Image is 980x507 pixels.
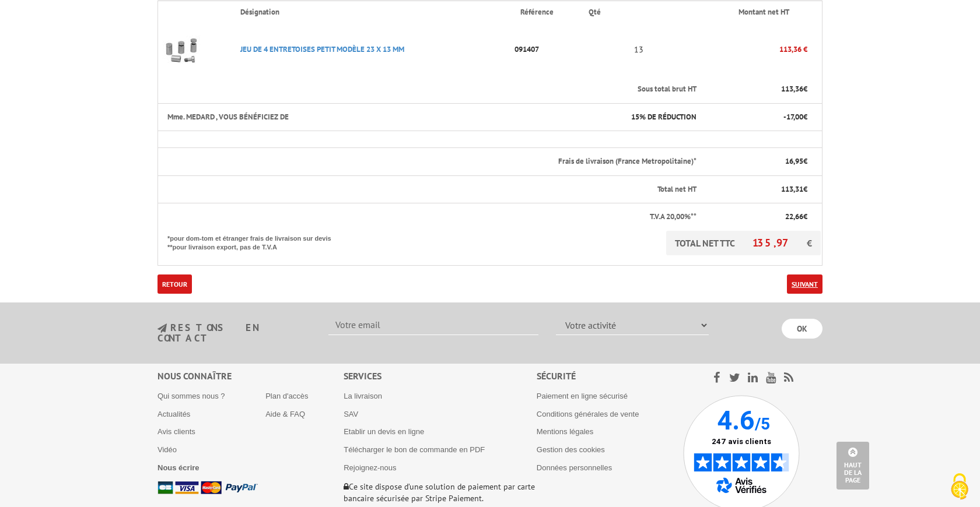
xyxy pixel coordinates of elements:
img: newsletter.jpg [157,323,167,333]
p: 15% DE RÉDUCTION [589,112,696,123]
span: 113,36 [781,84,803,94]
div: Nous connaître [157,369,344,383]
img: JEU DE 4 ENTRETOISES PETIT MODèLE 23 X 13 MM [158,26,205,73]
p: Ce site dispose d’une solution de paiement par carte bancaire sécurisée par Stripe Paiement. [344,481,537,504]
th: Sous total brut HT [158,76,698,103]
div: Services [344,369,537,383]
th: Mme. MEDARD , VOUS BÉNÉFICIEZ DE [158,103,580,131]
p: TOTAL NET TTC € [666,231,821,255]
p: *pour dom-tom et étranger frais de livraison sur devis **pour livraison export, pas de T.V.A [167,231,342,252]
a: Haut de la page [836,442,869,490]
th: Frais de livraison (France Metropolitaine)* [158,148,698,176]
a: Données personnelles [537,463,612,472]
th: Référence [511,1,579,23]
span: 135,97 [752,236,807,249]
a: Vidéo [157,445,177,454]
img: Cookies (fenêtre modale) [945,472,974,501]
a: Conditions générales de vente [537,410,639,418]
a: Rejoignez-nous [344,463,396,472]
a: Retour [157,274,192,294]
a: Paiement en ligne sécurisé [537,392,628,400]
a: Plan d'accès [265,392,308,400]
p: 091407 [511,39,579,59]
td: 13 [579,23,698,76]
a: Suivant [787,274,822,294]
div: Sécurité [537,369,683,383]
input: Votre email [328,315,538,335]
a: Etablir un devis en ligne [344,427,424,436]
a: Actualités [157,410,190,418]
span: 17,00 [786,112,803,122]
p: 113,36 € [698,39,807,59]
p: € [707,156,807,167]
p: € [707,212,807,223]
th: Total net HT [158,175,698,203]
span: 16,95 [785,156,803,166]
a: Avis clients [157,427,195,436]
h3: restons en contact [157,323,311,343]
a: La livraison [344,392,382,400]
p: € [707,84,807,95]
a: Aide & FAQ [265,410,305,418]
input: OK [782,319,822,339]
button: Cookies (fenêtre modale) [939,467,980,507]
p: - € [707,112,807,123]
a: Gestion des cookies [537,445,605,454]
a: SAV [344,410,358,418]
p: € [707,184,807,195]
span: 22,66 [785,212,803,221]
th: Désignation [231,1,511,23]
span: 113,31 [781,184,803,194]
th: Qté [579,1,698,23]
p: Montant net HT [707,7,821,18]
a: Télécharger le bon de commande en PDF [344,445,485,454]
a: Qui sommes nous ? [157,392,225,400]
a: Nous écrire [157,463,199,472]
p: T.V.A 20,00%** [167,212,696,223]
a: JEU DE 4 ENTRETOISES PETIT MODèLE 23 X 13 MM [240,44,404,54]
a: Mentions légales [537,427,594,436]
